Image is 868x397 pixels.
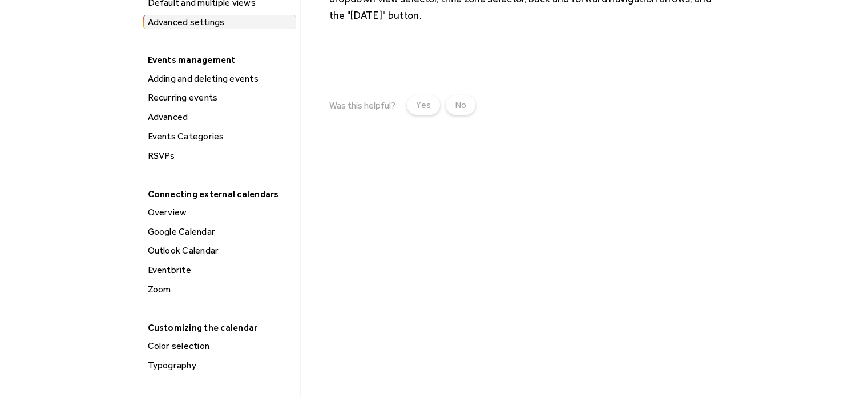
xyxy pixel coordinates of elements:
a: Advanced settings [143,15,296,30]
a: Overview [143,205,296,220]
div: Recurring events [144,90,296,105]
div: Overview [144,205,296,220]
a: Eventbrite [143,263,296,278]
a: Recurring events [143,90,296,105]
div: RSVPs [144,149,296,163]
a: Adding and deleting events [143,71,296,86]
div: Was this helpful? [329,100,395,111]
div: Outlook Calendar [144,243,296,258]
div: Zoom [144,282,296,297]
a: Zoom [143,282,296,297]
div: Eventbrite [144,263,296,278]
div: Typography [144,358,296,373]
a: Outlook Calendar [143,243,296,258]
div: No [455,98,466,112]
a: No [446,95,475,115]
div: Events management [142,51,294,69]
div: Customizing the calendar [142,319,294,336]
a: RSVPs [143,149,296,163]
a: Typography [143,358,296,373]
div: Advanced [144,110,296,125]
div: Adding and deleting events [144,71,296,86]
a: Events Categories [143,129,296,144]
a: Color selection [143,339,296,354]
div: Yes [416,98,431,112]
div: Events Categories [144,129,296,144]
div: Google Calendar [144,224,296,239]
a: Yes [407,95,440,115]
a: Advanced [143,110,296,125]
a: Google Calendar [143,224,296,239]
div: Connecting external calendars [142,185,294,203]
div: Advanced settings [144,15,296,30]
p: ‍ [329,33,726,50]
div: Color selection [144,339,296,354]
